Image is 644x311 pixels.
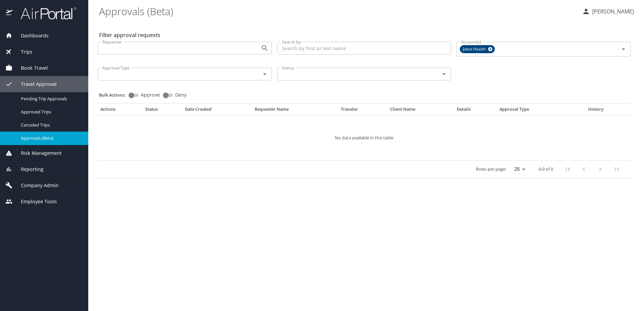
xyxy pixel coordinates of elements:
[98,106,631,178] table: Approval table
[12,80,57,88] span: Travel Approval
[539,167,553,171] p: 0-0 of 0
[21,109,80,115] span: Approved Trips
[387,106,454,115] th: Client Name
[509,164,528,174] select: rows per page
[98,106,142,115] th: Actions
[118,136,610,140] p: No data available in this table
[579,5,637,18] button: [PERSON_NAME]
[21,96,80,102] span: Pending Trip Approvals
[590,7,634,15] p: [PERSON_NAME]
[175,93,187,97] span: Deny
[12,182,59,189] span: Company Admin
[12,32,49,39] span: Dashboards
[99,30,160,40] h2: Filter approval requests
[6,7,13,20] img: icon-airportal.png
[142,106,182,115] th: Status
[252,106,338,115] th: Requester Name
[13,7,76,20] img: airportal-logo.png
[141,93,160,97] span: Approve
[12,166,43,173] span: Reporting
[277,42,451,55] input: Search by first or last name
[12,149,62,157] span: Risk Management
[460,45,495,53] div: Jobot Health
[12,48,32,56] span: Trips
[439,69,449,79] button: Open
[260,69,269,79] button: Open
[260,43,269,53] button: Open
[21,135,80,141] span: Approvals (Beta)
[573,106,619,115] th: History
[460,46,490,53] span: Jobot Health
[99,92,131,98] p: Bulk Actions:
[476,167,506,171] p: Rows per page:
[619,44,628,54] button: Open
[99,1,577,22] h1: Approvals (Beta)
[12,198,57,205] span: Employee Tools
[497,106,573,115] th: Approval Type
[338,106,387,115] th: Traveler
[454,106,497,115] th: Details
[12,64,48,72] span: Book Travel
[182,106,252,115] th: Date Created
[21,122,80,128] span: Canceled Trips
